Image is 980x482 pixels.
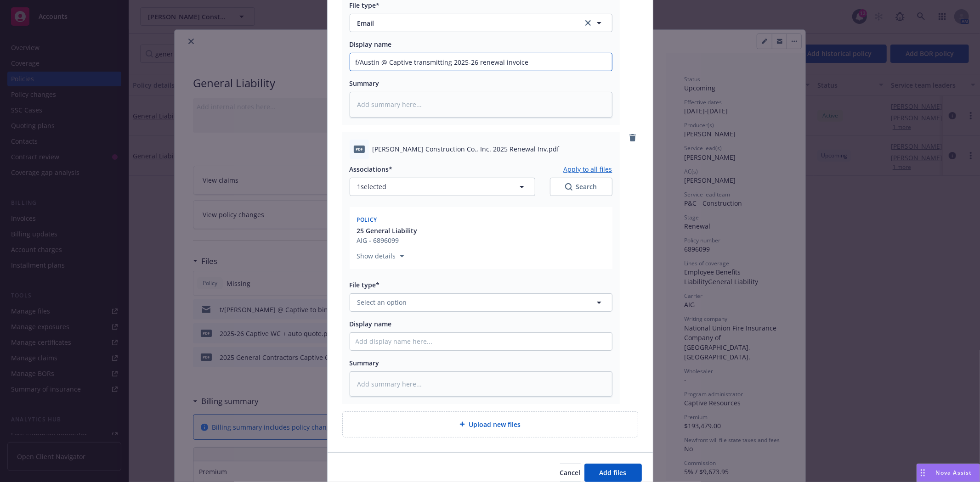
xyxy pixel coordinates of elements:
button: Select an option [350,293,612,312]
span: Display name [350,319,392,328]
button: Nova Assist [917,464,980,482]
input: Add display name here... [350,333,612,350]
span: Summary [350,359,380,367]
span: File type* [350,280,380,289]
div: Drag to move [917,464,929,482]
span: Select an option [357,297,407,307]
span: Nova Assist [936,469,972,476]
